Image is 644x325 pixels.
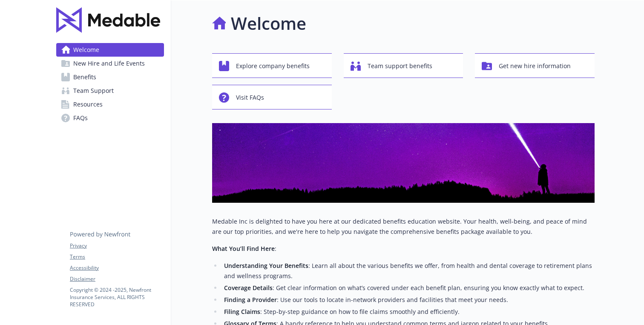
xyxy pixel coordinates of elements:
[344,53,463,78] button: Team support benefits
[70,286,164,308] p: Copyright © 2024 - 2025 , Newfront Insurance Services, ALL RIGHTS RESERVED
[499,58,571,74] span: Get new hire information
[70,275,164,283] a: Disclaimer
[212,85,332,109] button: Visit FAQs
[224,284,273,292] strong: Coverage Details
[212,244,275,253] strong: What You’ll Find Here
[221,307,595,317] li: : Step-by-step guidance on how to file claims smoothly and efficiently.
[70,242,164,250] a: Privacy
[212,216,595,237] p: Medable Inc is delighted to have you here at our dedicated benefits education website. Your healt...
[212,53,332,78] button: Explore company benefits
[56,57,164,70] a: New Hire and Life Events
[73,98,103,111] span: Resources
[56,43,164,57] a: Welcome
[475,53,595,78] button: Get new hire information
[224,308,260,316] strong: Filing Claims
[236,58,310,74] span: Explore company benefits
[224,296,277,304] strong: Finding a Provider
[56,98,164,111] a: Resources
[212,123,595,203] img: overview page banner
[73,57,145,70] span: New Hire and Life Events
[212,244,595,254] p: :
[73,70,96,84] span: Benefits
[56,111,164,125] a: FAQs
[56,70,164,84] a: Benefits
[56,84,164,98] a: Team Support
[224,262,308,270] strong: Understanding Your Benefits
[221,295,595,305] li: : Use our tools to locate in-network providers and facilities that meet your needs.
[221,261,595,281] li: : Learn all about the various benefits we offer, from health and dental coverage to retirement pl...
[73,84,114,98] span: Team Support
[221,283,595,293] li: : Get clear information on what’s covered under each benefit plan, ensuring you know exactly what...
[236,89,264,106] span: Visit FAQs
[70,264,164,272] a: Accessibility
[73,43,99,57] span: Welcome
[231,11,306,36] h1: Welcome
[73,111,88,125] span: FAQs
[368,58,432,74] span: Team support benefits
[70,253,164,261] a: Terms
